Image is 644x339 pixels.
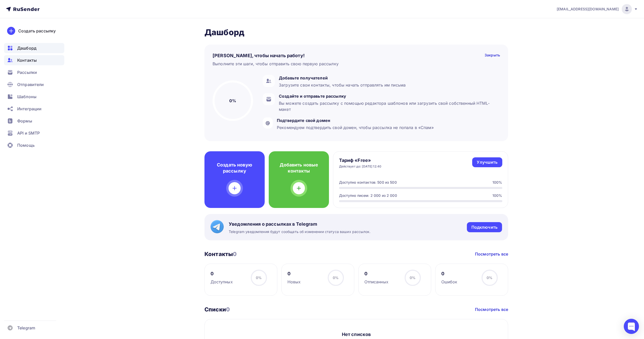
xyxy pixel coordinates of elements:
span: Отправители [17,81,44,88]
h4: Добавить новые контакты [277,162,321,174]
span: Telegram [17,325,35,331]
h2: Дашборд [204,27,508,37]
span: Telegram уведомления будут сообщать об изменении статуса ваших рассылок. [229,229,370,234]
span: [EMAIL_ADDRESS][DOMAIN_NAME] [557,7,619,12]
div: Доступно писем: 2 000 из 2 000 [339,193,397,198]
h4: [PERSON_NAME], чтобы начать работу! [213,53,305,59]
div: Ошибок [441,279,458,285]
div: 0 [441,271,458,277]
div: Действует до: [DATE] 12:40 [339,164,382,168]
h4: Тариф «Free» [339,157,382,163]
span: 0% [487,276,492,280]
a: [EMAIL_ADDRESS][DOMAIN_NAME] [557,4,638,14]
div: Вы можете создать рассылку с помощью редактора шаблонов или загрузить свой собственный HTML-макет [279,100,497,112]
span: Рассылки [17,69,37,75]
a: Рассылки [4,67,64,77]
a: Контакты [4,55,64,65]
div: 0 [287,271,301,277]
a: Дашборд [4,43,64,53]
a: Шаблоны [4,92,64,102]
span: Контакты [17,57,37,63]
span: Помощь [17,142,35,148]
h3: Контакты [204,250,237,258]
div: 100% [492,193,502,198]
span: 0% [410,276,416,280]
span: Шаблоны [17,94,36,100]
h4: Создать новую рассылку [213,162,257,174]
div: 100% [492,180,502,185]
span: Дашборд [17,45,36,51]
span: Уведомления о рассылках в Telegram [229,221,370,227]
a: Отправители [4,79,64,90]
span: API и SMTP [17,130,40,136]
div: Доступно контактов: 500 из 500 [339,180,397,185]
div: Загрузите свои контакты, чтобы начать отправлять им письма [279,82,406,88]
span: Интеграции [17,106,41,112]
div: Закрыть [485,53,500,59]
div: Создать рассылку [18,28,56,34]
div: Создайте и отправьте рассылку [279,93,497,99]
div: 0 [364,271,388,277]
span: 0% [256,276,262,280]
a: Формы [4,116,64,126]
a: Посмотреть все [475,306,508,312]
span: 0 [226,306,230,313]
div: Улучшить [477,159,497,165]
div: Рекомендуем подтвердить свой домен, чтобы рассылка не попала в «Спам» [277,124,434,131]
a: Посмотреть все [475,251,508,257]
a: Улучшить [472,157,502,167]
div: Выполните эти шаги, чтобы отправить свою первую рассылку [213,61,339,67]
span: 0 [233,251,237,257]
div: Доступных [211,279,233,285]
div: Отписанных [364,279,388,285]
div: Подключить [471,224,497,230]
div: Новых [287,279,301,285]
div: 0 [211,271,233,277]
h5: 0% [229,98,236,104]
div: Нет списков [342,331,371,337]
span: Формы [17,118,32,124]
div: Подтвердите свой домен [277,117,434,123]
div: Добавьте получателей [279,75,406,81]
span: 0% [333,276,339,280]
h3: Списки [204,306,230,313]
